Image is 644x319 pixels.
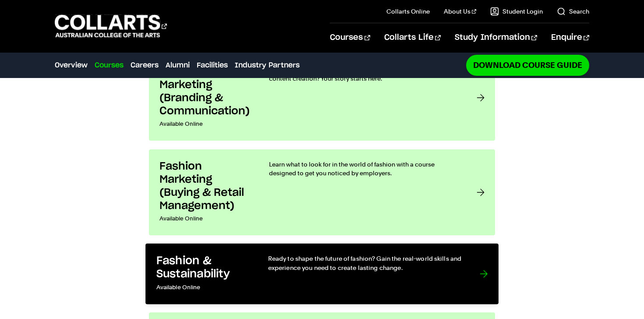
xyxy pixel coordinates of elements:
[149,55,495,141] a: Fashion Marketing (Branding & Communication) Available Online Want to work in the fashion industr...
[235,60,300,71] a: Industry Partners
[551,23,589,52] a: Enquire
[159,118,251,130] p: Available Online
[490,7,543,16] a: Student Login
[156,254,250,281] h3: Fashion & Sustainability
[145,243,499,304] a: Fashion & Sustainability Available Online Ready to shape the future of fashion? Gain the real-wor...
[131,60,159,71] a: Careers
[455,23,537,52] a: Study Information
[159,160,251,213] h3: Fashion Marketing (Buying & Retail Management)
[384,23,441,52] a: Collarts Life
[197,60,228,71] a: Facilities
[386,7,430,16] a: Collarts Online
[466,55,589,75] a: Download Course Guide
[55,60,88,71] a: Overview
[269,160,459,177] p: Learn what to look for in the world of fashion with a course designed to get you noticed by emplo...
[166,60,190,71] a: Alumni
[149,149,495,235] a: Fashion Marketing (Buying & Retail Management) Available Online Learn what to look for in the wor...
[159,213,251,225] p: Available Online
[268,254,462,272] p: Ready to shape the future of fashion? Gain the real-world skills and experience you need to creat...
[159,65,251,118] h3: Fashion Marketing (Branding & Communication)
[156,281,250,294] p: Available Online
[95,60,124,71] a: Courses
[444,7,476,16] a: About Us
[557,7,589,16] a: Search
[330,23,370,52] a: Courses
[55,14,167,39] div: Go to homepage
